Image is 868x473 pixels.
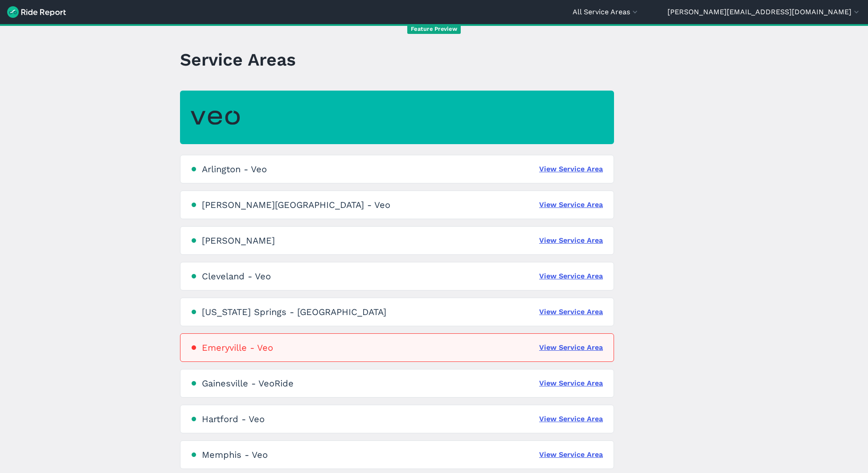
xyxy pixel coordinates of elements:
a: View Service Area [539,235,603,246]
div: Arlington - Veo [202,164,267,174]
a: View Service Area [539,271,603,282]
span: Feature Preview [407,25,461,34]
button: [PERSON_NAME][EMAIL_ADDRESS][DOMAIN_NAME] [667,7,861,17]
div: Cleveland - Veo [202,271,271,282]
div: Memphis - Veo [202,449,268,460]
a: View Service Area [539,449,603,460]
h1: Service Areas [180,47,296,72]
div: Hartford - Veo [202,414,265,424]
a: View Service Area [539,164,603,174]
a: View Service Area [539,414,603,424]
img: Veo [191,105,240,130]
div: Emeryville - Veo [202,342,273,353]
button: All Service Areas [573,7,639,17]
div: [US_STATE] Springs - [GEOGRAPHIC_DATA] [202,307,386,317]
a: View Service Area [539,307,603,317]
img: Ride Report [7,6,66,18]
div: [PERSON_NAME][GEOGRAPHIC_DATA] - Veo [202,199,390,210]
a: View Service Area [539,378,603,389]
a: View Service Area [539,342,603,353]
div: Gainesville - VeoRide [202,378,294,389]
a: View Service Area [539,199,603,210]
div: [PERSON_NAME] [202,235,275,246]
